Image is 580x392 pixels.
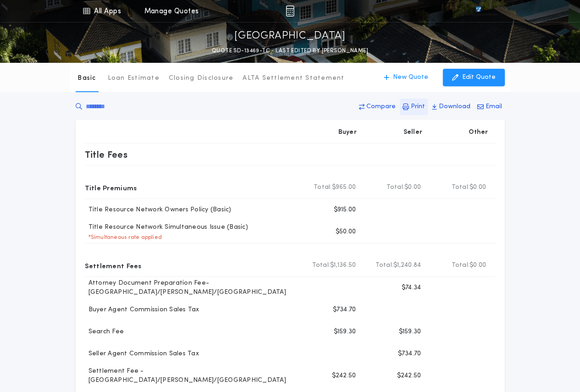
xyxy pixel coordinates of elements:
p: Attorney Document Preparation Fee-[GEOGRAPHIC_DATA]/[PERSON_NAME]/[GEOGRAPHIC_DATA] [85,279,298,297]
p: $242.50 [332,371,356,381]
p: Edit Quote [462,73,496,82]
p: Print [411,102,425,111]
p: Title Resource Network Owners Policy (Basic) [85,205,232,215]
p: $734.70 [333,305,356,315]
p: $242.50 [397,371,421,381]
b: Total: [376,261,394,270]
p: $50.00 [336,227,356,237]
span: $1,136.50 [330,261,356,270]
p: Title Premiums [85,180,137,195]
p: Buyer [338,128,357,137]
button: New Quote [375,69,437,86]
p: $915.00 [334,205,356,215]
span: $1,240.84 [393,261,421,270]
p: Loan Estimate [108,74,160,83]
p: Search Fee [85,327,124,337]
p: * Simultaneous rate applied [85,234,162,241]
b: Total: [312,261,331,270]
p: $159.30 [399,327,421,337]
p: Other [469,128,488,137]
img: img [286,6,294,17]
b: Total: [314,183,332,192]
p: Email [486,102,502,111]
b: Total: [452,261,470,270]
p: Seller [403,128,423,137]
b: Total: [387,183,405,192]
p: Settlement Fee - [GEOGRAPHIC_DATA]/[PERSON_NAME]/[GEOGRAPHIC_DATA] [85,367,298,385]
button: Edit Quote [443,69,505,86]
p: Closing Disclosure [169,74,234,83]
span: $0.00 [470,261,486,270]
p: Buyer Agent Commission Sales Tax [85,305,199,315]
p: New Quote [393,73,428,82]
p: $159.30 [334,327,356,337]
span: $0.00 [470,183,486,192]
p: Basic [77,74,96,83]
p: $734.70 [398,349,421,359]
p: Title Fees [85,147,128,162]
p: QUOTE SD-13469-TC - LAST EDITED BY [PERSON_NAME] [212,46,368,55]
span: $0.00 [404,183,421,192]
p: $74.34 [402,283,421,293]
button: Email [475,99,505,115]
p: [GEOGRAPHIC_DATA] [234,29,346,44]
p: Compare [366,102,396,111]
span: $965.00 [332,183,356,192]
p: ALTA Settlement Statement [243,74,344,83]
p: Title Resource Network Simultaneous Issue (Basic) [85,223,248,232]
b: Total: [452,183,470,192]
p: Seller Agent Commission Sales Tax [85,349,199,359]
button: Print [400,99,428,115]
p: Settlement Fees [85,258,142,273]
img: vs-icon [459,6,497,16]
p: Download [439,102,470,111]
button: Compare [356,99,398,115]
button: Download [429,99,473,115]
